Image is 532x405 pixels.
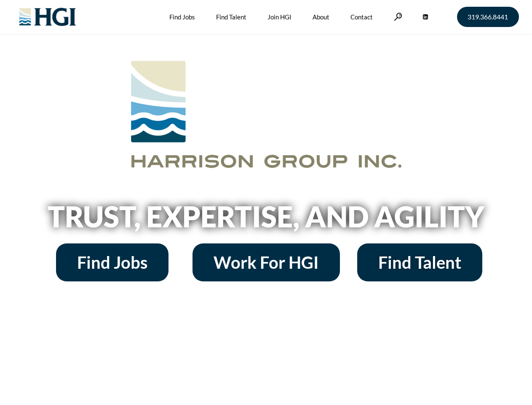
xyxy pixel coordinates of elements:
span: Work For HGI [214,254,319,271]
span: 319.366.8441 [468,13,508,20]
a: Search [394,13,402,21]
span: Find Talent [378,254,461,271]
span: Find Jobs [77,254,147,271]
a: Find Jobs [56,243,168,281]
h2: Trust, Expertise, and Agility [26,202,506,231]
a: 319.366.8441 [457,7,519,27]
a: Work For HGI [192,243,340,281]
a: Find Talent [357,243,482,281]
